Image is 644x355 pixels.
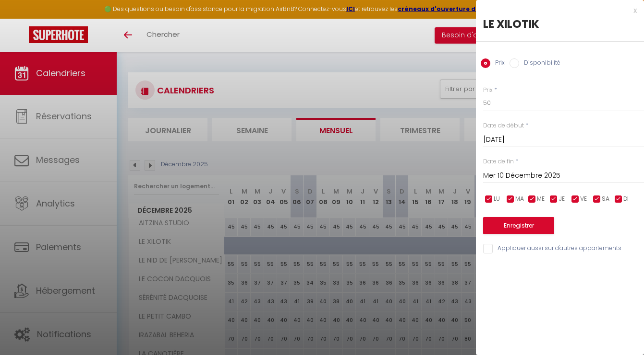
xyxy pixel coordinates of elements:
div: x [476,5,637,16]
label: Prix [483,86,493,95]
span: LU [494,195,500,204]
label: Prix [490,58,505,69]
span: ME [537,195,545,204]
span: DI [623,195,629,204]
label: Disponibilité [519,58,560,69]
button: Ouvrir le widget de chat LiveChat [8,4,36,33]
span: VE [580,195,587,204]
label: Date de début [483,121,524,130]
button: Enregistrer [483,217,554,234]
span: SA [602,195,609,204]
span: JE [559,195,565,204]
span: MA [515,195,524,204]
label: Date de fin [483,157,514,166]
iframe: Chat [603,312,637,348]
div: LE XILOTIK [483,16,637,32]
